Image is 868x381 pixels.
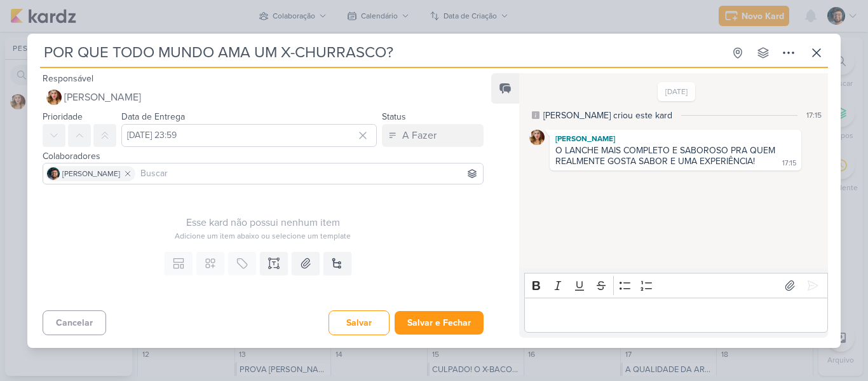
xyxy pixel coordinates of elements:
input: Buscar [138,166,480,181]
img: Thaís Leite [46,90,62,105]
button: Cancelar [43,310,106,335]
button: Salvar [329,310,390,335]
div: Adicione um item abaixo ou selecione um template [43,230,484,242]
div: Editor toolbar [524,273,828,298]
div: Este log é visível à todos no kard [532,111,539,119]
img: Eduardo Pinheiro [47,167,60,180]
div: Colaboradores [43,149,484,163]
button: A Fazer [382,124,484,147]
div: 17:15 [782,158,796,169]
span: [PERSON_NAME] [64,90,141,105]
div: 17:15 [806,109,822,121]
input: Kard Sem Título [40,41,724,64]
div: Editor editing area: main [524,298,828,333]
button: Salvar e Fechar [395,311,484,335]
label: Prioridade [43,111,83,122]
label: Data de Entrega [121,111,185,122]
label: Status [382,111,406,122]
div: O LANCHE MAIS COMPLETO E SABOROSO PRA QUEM REALMENTE GOSTA SABOR E UMA EXPERIÊNCIA! [555,145,778,167]
label: Responsável [43,73,93,84]
div: [PERSON_NAME] [552,132,799,145]
img: Thaís Leite [529,130,545,145]
span: [PERSON_NAME] [62,168,120,179]
div: A Fazer [402,128,437,143]
div: Thaís criou este kard [543,109,672,122]
input: Select a date [121,124,377,147]
div: Esse kard não possui nenhum item [43,215,484,230]
button: [PERSON_NAME] [43,86,484,109]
